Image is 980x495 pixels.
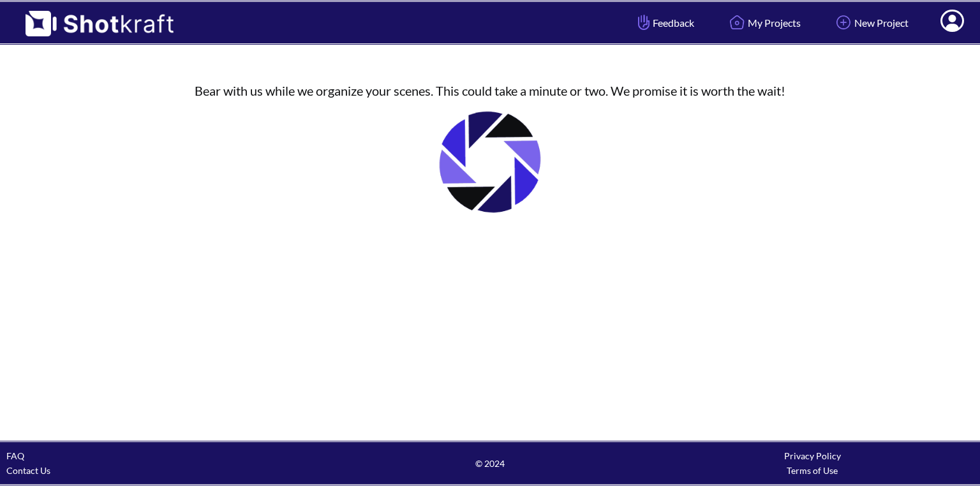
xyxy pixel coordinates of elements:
a: FAQ [6,450,24,461]
img: Hand Icon [635,11,653,33]
img: Add Icon [833,11,854,33]
a: My Projects [716,6,810,40]
div: Terms of Use [651,463,974,478]
span: © 2024 [329,456,651,471]
img: Loading.. [426,98,554,226]
div: Privacy Policy [651,448,974,463]
span: Feedback [635,15,694,30]
a: New Project [823,6,918,40]
img: Home Icon [726,11,748,33]
a: Contact Us [6,465,50,476]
